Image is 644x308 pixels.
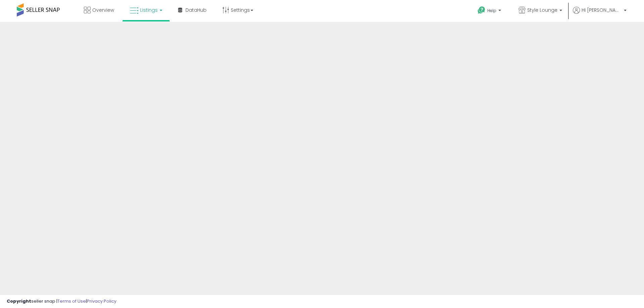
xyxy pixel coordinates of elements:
span: Listings [140,7,158,13]
div: seller snap | | [7,298,116,305]
span: DataHub [185,7,207,13]
a: Terms of Use [57,298,86,304]
i: Get Help [477,6,486,14]
span: Hi [PERSON_NAME] [582,7,622,13]
strong: Copyright [7,298,31,304]
a: Hi [PERSON_NAME] [573,7,627,22]
a: Help [472,1,508,22]
span: Help [487,8,496,13]
span: Overview [92,7,114,13]
a: Privacy Policy [87,298,116,304]
span: Style Lounge [527,7,557,13]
